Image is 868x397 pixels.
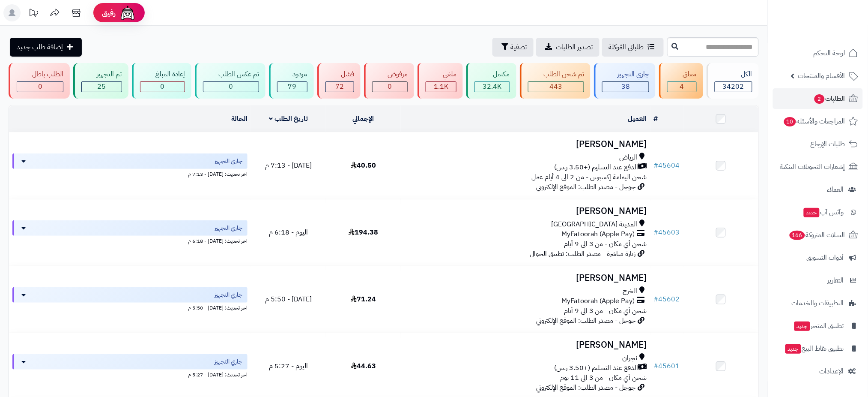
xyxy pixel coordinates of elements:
a: ملغي 1.1K [416,63,465,99]
div: 0 [140,82,185,92]
div: مردود [277,69,307,79]
a: تم عكس الطلب 0 [193,63,267,99]
span: زيارة مباشرة - مصدر الطلب: تطبيق الجوال [530,249,636,259]
span: المدينة [GEOGRAPHIC_DATA] [551,220,638,229]
span: # [654,294,659,304]
div: ملغي [426,69,456,79]
span: 34202 [723,81,744,92]
span: شحن أي مكان - من 3 الى 9 أيام [564,306,647,316]
span: الخرج [623,286,638,296]
a: مكتمل 32.4K [465,63,518,99]
div: 0 [373,82,407,92]
a: طلبات الإرجاع [773,134,863,154]
div: إعادة المبلغ [140,69,185,79]
div: 0 [203,82,259,92]
span: [DATE] - 5:50 م [265,294,312,304]
div: 4 [668,82,696,92]
span: 25 [97,81,106,92]
span: التقارير [828,274,844,286]
a: الطلب باطل 0 [7,63,72,99]
a: معلق 4 [657,63,704,99]
span: رفيق [102,8,116,18]
span: جاري التجهيز [215,358,242,366]
span: جاري التجهيز [215,157,242,165]
div: الطلب باطل [17,69,63,79]
a: مرفوض 0 [362,63,416,99]
span: 71.24 [351,294,376,304]
button: تصفية [492,38,534,57]
span: شحن أي مكان - من 3 الى 9 أيام [564,239,647,249]
span: # [654,160,659,171]
a: مردود 79 [267,63,315,99]
a: الإجمالي [353,114,374,124]
div: 1124 [426,82,456,92]
a: تصدير الطلبات [536,38,600,57]
a: # [654,114,658,124]
span: العملاء [827,183,844,195]
div: اخر تحديث: [DATE] - 5:50 م [12,303,248,312]
img: ai-face.png [119,4,136,21]
a: إعادة المبلغ 0 [130,63,193,99]
div: مرفوض [372,69,408,79]
span: تصفية [510,42,527,52]
span: الدفع عند التسليم (+3.50 ر.س) [554,162,638,172]
span: تصدير الطلبات [556,42,593,52]
span: اليوم - 6:18 م [269,227,308,238]
a: #45602 [654,294,680,304]
a: تاريخ الطلب [269,114,308,124]
span: جوجل - مصدر الطلب: الموقع الإلكتروني [536,316,636,326]
span: الإعدادات [820,365,844,377]
a: تم شحن الطلب 443 [518,63,592,99]
span: لوحة التحكم [814,47,845,59]
span: جديد [794,322,810,331]
span: 0 [38,81,42,92]
div: تم التجهيز [81,69,122,79]
span: تطبيق المتجر [793,320,844,332]
span: جديد [785,344,801,354]
span: 166 [790,231,805,240]
a: الإعدادات [773,361,863,382]
div: اخر تحديث: [DATE] - 6:18 م [12,236,248,245]
span: 0 [388,81,392,92]
a: التطبيقات والخدمات [773,293,863,313]
span: الدفع عند التسليم (+3.50 ر.س) [554,363,638,373]
div: 72 [326,82,354,92]
span: 194.38 [349,227,378,238]
a: السلات المتروكة166 [773,225,863,245]
div: 25 [82,82,121,92]
span: جوجل - مصدر الطلب: الموقع الإلكتروني [536,182,636,192]
a: تحديثات المنصة [23,4,44,24]
span: نجران [623,353,638,363]
a: #45604 [654,160,680,171]
span: إشعارات التحويلات البنكية [780,161,845,173]
a: #45601 [654,361,680,371]
span: جديد [804,208,820,217]
span: طلباتي المُوكلة [609,42,644,52]
div: مكتمل [474,69,510,79]
span: المراجعات والأسئلة [783,115,845,127]
span: 10 [784,117,796,126]
a: جاري التجهيز 38 [592,63,657,99]
span: الطلبات [814,93,845,105]
a: تطبيق نقاط البيعجديد [773,338,863,359]
div: معلق [667,69,696,79]
span: 443 [549,81,562,92]
span: الرياض [620,153,638,162]
span: 4 [680,81,684,92]
span: جاري التجهيز [215,291,242,299]
a: التقارير [773,270,863,291]
a: الحالة [231,114,248,124]
span: وآتس آب [803,206,844,218]
span: [DATE] - 7:13 م [265,160,312,171]
h3: [PERSON_NAME] [404,139,647,149]
span: MyFatoorah (Apple Pay) [561,296,635,306]
span: التطبيقات والخدمات [792,297,844,309]
div: 32417 [475,82,509,92]
span: # [654,227,659,238]
a: تم التجهيز 25 [72,63,130,99]
span: 79 [288,81,296,92]
h3: [PERSON_NAME] [404,206,647,216]
img: logo-2.png [810,23,860,41]
h3: [PERSON_NAME] [404,273,647,283]
a: تطبيق المتجرجديد [773,316,863,336]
